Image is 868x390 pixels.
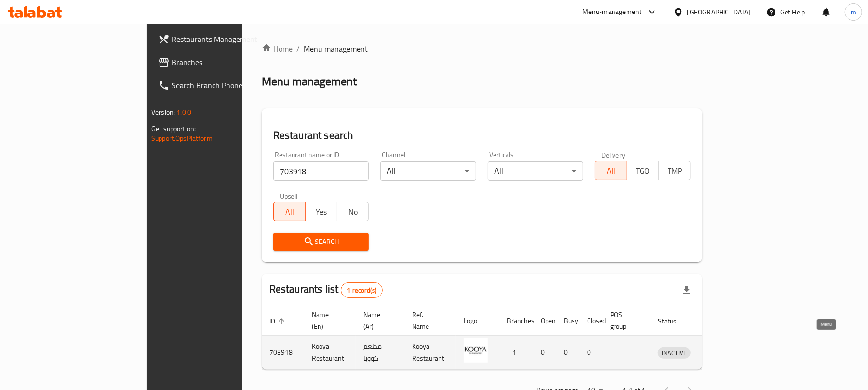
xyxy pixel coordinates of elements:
button: All [273,202,306,221]
div: Menu-management [583,6,642,18]
span: Version: [151,106,175,119]
div: Export file [675,279,698,302]
button: TGO [627,161,659,180]
span: ID [269,315,288,327]
span: TGO [631,164,655,178]
th: Branches [499,306,533,336]
button: TMP [658,161,691,180]
h2: Restaurant search [273,128,691,143]
label: Upsell [280,192,298,199]
th: Open [533,306,556,336]
a: Restaurants Management [150,27,292,51]
div: Total records count [341,282,383,298]
span: TMP [663,164,687,178]
span: POS group [610,309,639,332]
td: مطعم كوويا [356,336,404,370]
label: Delivery [601,151,626,158]
span: Branches [172,56,284,68]
span: m [851,7,856,17]
span: 1 record(s) [341,286,382,295]
span: Status [658,315,689,327]
td: 0 [556,336,579,370]
td: Kooya Restaurant [304,336,356,370]
td: 1 [499,336,533,370]
td: 0 [533,336,556,370]
a: Branches [150,51,292,74]
span: Search Branch Phone [172,80,284,91]
div: INACTIVE [658,347,691,359]
span: Get support on: [151,122,196,135]
div: All [488,161,584,181]
span: Yes [309,205,334,219]
div: All [380,161,476,181]
th: Closed [579,306,602,336]
button: Search [273,233,369,251]
span: Menu management [304,43,368,54]
span: All [278,205,302,219]
span: Search [281,236,361,248]
td: 0 [579,336,602,370]
th: Busy [556,306,579,336]
div: [GEOGRAPHIC_DATA] [687,7,751,17]
a: Search Branch Phone [150,74,292,97]
span: Ref. Name [412,309,444,332]
button: Yes [305,202,337,221]
span: All [599,164,623,178]
th: Action [702,306,735,336]
input: Search for restaurant name or ID.. [273,161,369,181]
h2: Restaurants list [269,282,383,298]
li: / [296,43,300,54]
span: 1.0.0 [176,106,191,119]
nav: breadcrumb [262,43,702,54]
table: enhanced table [262,306,735,370]
button: No [337,202,369,221]
span: No [341,205,365,219]
a: Support.OpsPlatform [151,132,213,145]
span: Name (Ar) [363,309,393,332]
img: Kooya Restaurant [464,338,488,363]
span: INACTIVE [658,348,691,359]
th: Logo [456,306,499,336]
span: Name (En) [312,309,344,332]
button: All [595,161,627,180]
h2: Menu management [262,74,357,89]
span: Restaurants Management [172,33,284,45]
td: Kooya Restaurant [404,336,456,370]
